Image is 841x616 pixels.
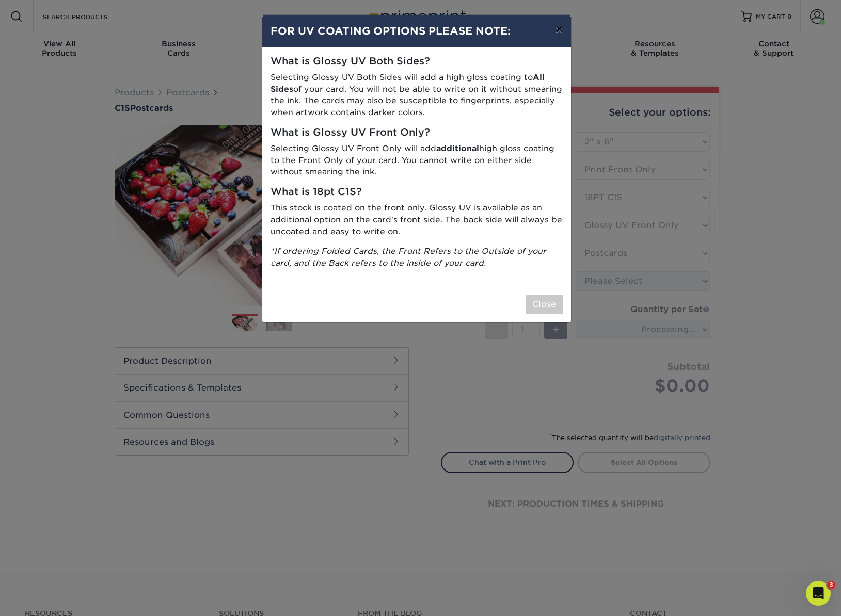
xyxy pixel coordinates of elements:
[271,246,546,268] i: *If ordering Folded Cards, the Front Refers to the Outside of your card, and the Back refers to t...
[436,143,479,153] strong: additional
[271,72,563,119] p: Selecting Glossy UV Both Sides will add a high gloss coating to of your card. You will not be abl...
[271,143,563,178] p: Selecting Glossy UV Front Only will add high gloss coating to the Front Only of your card. You ca...
[271,186,563,198] h5: What is 18pt C1S?
[547,15,571,44] button: ×
[271,127,563,139] h5: What is Glossy UV Front Only?
[271,202,563,237] p: This stock is coated on the front only. Glossy UV is available as an additional option on the car...
[827,581,835,589] span: 3
[526,295,563,314] button: Close
[271,72,545,94] strong: All Sides
[806,581,831,606] iframe: Intercom live chat
[271,56,563,68] h5: What is Glossy UV Both Sides?
[271,23,563,39] h4: FOR UV COATING OPTIONS PLEASE NOTE:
